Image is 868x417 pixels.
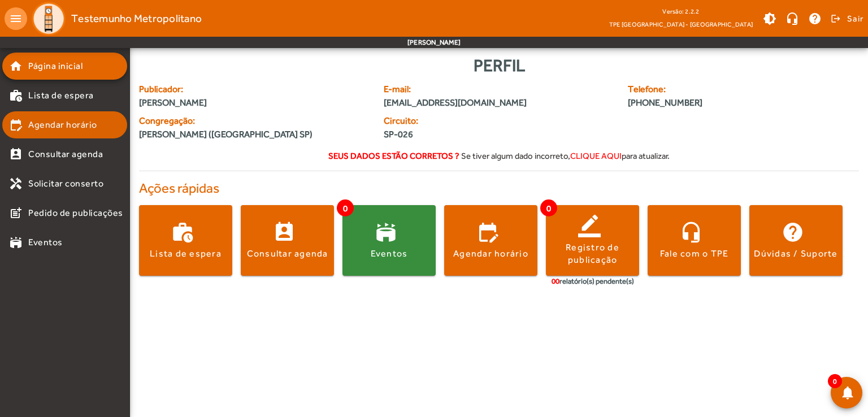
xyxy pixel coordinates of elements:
[28,59,83,73] span: Página inicial
[444,205,537,276] button: Agendar horário
[552,276,634,287] div: relatório(s) pendente(s)
[609,19,753,30] span: TPE [GEOGRAPHIC_DATA] - [GEOGRAPHIC_DATA]
[28,206,123,220] span: Pedido de publicações
[453,247,528,260] div: Agendar horário
[139,53,859,78] div: Perfil
[540,199,557,216] span: 0
[9,89,23,102] mat-icon: work_history
[71,10,202,28] span: Testemunho Metropolitano
[546,241,639,267] div: Registro de publicação
[139,114,370,128] span: Congregação:
[5,7,27,30] mat-icon: menu
[28,118,97,132] span: Agendar horário
[660,247,729,260] div: Fale com o TPE
[342,205,436,276] button: Eventos
[546,205,639,276] button: Registro de publicação
[461,151,670,160] span: Se tiver algum dado incorreto, para atualizar.
[384,114,492,128] span: Circuito:
[9,147,23,161] mat-icon: perm_contact_calendar
[552,277,559,285] span: 00
[9,118,23,132] mat-icon: edit_calendar
[28,89,94,102] span: Lista de espera
[570,151,622,160] span: clique aqui
[150,247,222,260] div: Lista de espera
[384,96,615,110] span: [EMAIL_ADDRESS][DOMAIN_NAME]
[139,128,313,141] span: [PERSON_NAME] ([GEOGRAPHIC_DATA] SP)
[247,247,328,260] div: Consultar agenda
[139,205,232,276] button: Lista de espera
[609,5,753,19] div: Versão: 2.2.2
[847,10,863,28] span: Sair
[384,82,615,96] span: E-mail:
[628,96,798,110] span: [PHONE_NUMBER]
[337,199,354,216] span: 0
[28,177,103,190] span: Solicitar conserto
[32,2,66,36] img: Logo TPE
[371,247,408,260] div: Eventos
[28,236,63,249] span: Eventos
[754,247,837,260] div: Dúvidas / Suporte
[27,2,202,36] a: Testemunho Metropolitano
[139,180,859,197] h4: Ações rápidas
[28,147,103,161] span: Consultar agenda
[829,10,863,27] button: Sair
[139,96,370,110] span: [PERSON_NAME]
[749,205,843,276] button: Dúvidas / Suporte
[9,177,23,190] mat-icon: handyman
[9,59,23,73] mat-icon: home
[241,205,334,276] button: Consultar agenda
[828,374,842,388] span: 0
[139,82,370,96] span: Publicador:
[9,236,23,249] mat-icon: stadium
[648,205,741,276] button: Fale com o TPE
[384,128,492,141] span: SP-026
[328,151,459,160] strong: Seus dados estão corretos ?
[628,82,798,96] span: Telefone:
[9,206,23,220] mat-icon: post_add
